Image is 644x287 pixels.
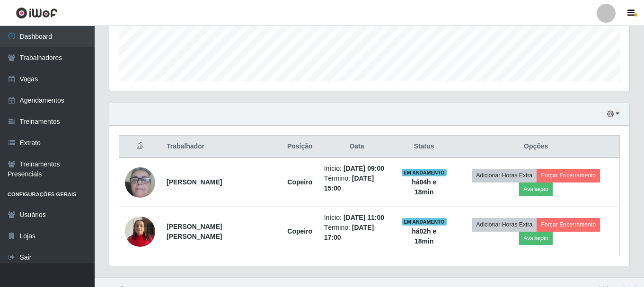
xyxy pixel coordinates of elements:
img: CoreUI Logo [16,7,58,19]
span: EM ANDAMENTO [402,218,447,226]
strong: há 02 h e 18 min [412,227,436,245]
time: [DATE] 09:00 [344,165,384,172]
strong: Copeiro [287,227,312,235]
img: 1705182808004.jpeg [125,151,155,214]
th: Data [318,136,396,158]
button: Avaliação [519,183,553,196]
li: Término: [324,174,390,193]
button: Forçar Encerramento [537,218,600,231]
th: Trabalhador [161,136,282,158]
button: Avaliação [519,232,553,245]
button: Adicionar Horas Extra [472,169,537,182]
strong: Copeiro [287,178,312,186]
li: Início: [324,213,390,223]
button: Adicionar Horas Extra [472,218,537,231]
button: Forçar Encerramento [537,169,600,182]
th: Posição [282,136,318,158]
strong: há 04 h e 18 min [412,178,436,196]
th: Status [396,136,452,158]
th: Opções [452,136,619,158]
strong: [PERSON_NAME] [167,178,222,186]
strong: [PERSON_NAME] [PERSON_NAME] [167,223,222,240]
span: EM ANDAMENTO [402,169,447,176]
li: Término: [324,223,390,243]
img: 1737135977494.jpeg [125,211,155,252]
time: [DATE] 11:00 [344,214,384,221]
li: Início: [324,164,390,174]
